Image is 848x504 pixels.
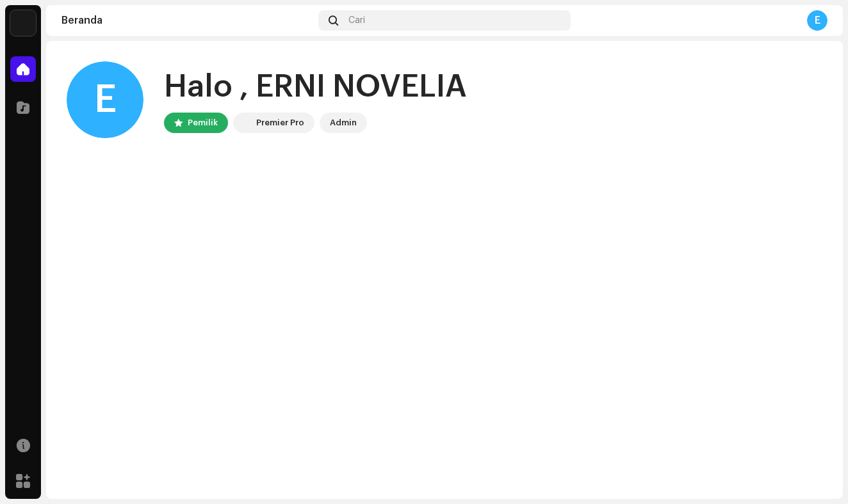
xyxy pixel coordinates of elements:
[61,15,313,26] div: Beranda
[188,115,218,130] div: Pemilik
[164,67,467,107] div: Halo , ERNI NOVELIA
[67,61,143,138] div: E
[10,10,36,36] img: 64f15ab7-a28a-4bb5-a164-82594ec98160
[330,115,357,130] div: Admin
[256,115,304,130] div: Premier Pro
[348,15,365,26] span: Cari
[236,115,251,130] img: 64f15ab7-a28a-4bb5-a164-82594ec98160
[807,10,828,31] div: E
